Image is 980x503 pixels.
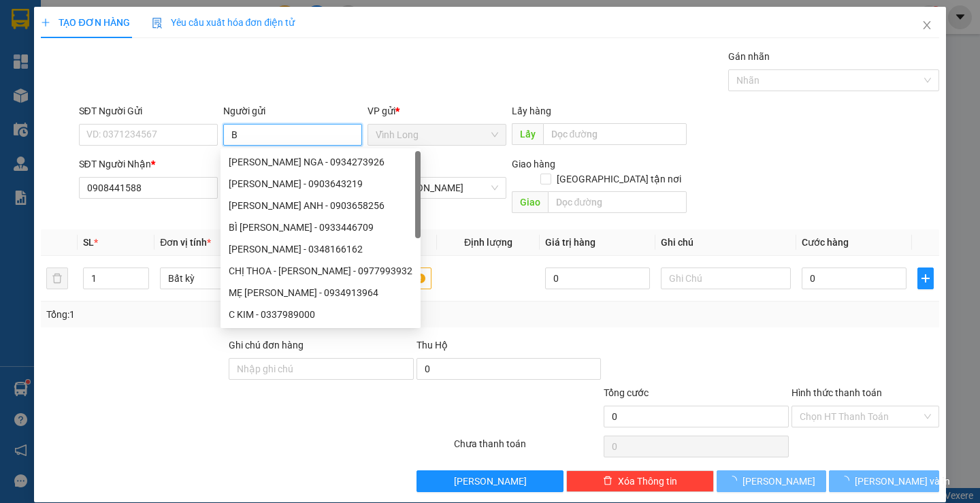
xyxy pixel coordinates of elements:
span: Increase Value [133,268,148,278]
span: delete [603,476,612,487]
div: Tổng: 1 [46,307,379,322]
input: 0 [545,267,650,289]
span: Đơn vị tính [160,237,211,248]
span: Thu Hộ [416,340,448,351]
div: [PERSON_NAME] - 0903643219 [229,176,412,191]
div: NGUYỄN THỊ KIM LIÊN - 0903643219 [220,173,421,195]
span: loading [840,476,855,485]
div: [PERSON_NAME] [88,44,197,61]
div: SĐT Người Gửi [79,103,218,118]
span: Cước hàng [802,237,849,248]
span: Giá trị hàng [545,237,595,248]
label: Hình thức thanh toán [791,387,882,398]
span: loading [728,476,742,485]
button: [PERSON_NAME] [717,470,826,492]
label: Ghi chú đơn hàng [229,340,304,351]
input: Ghi chú đơn hàng [229,358,414,380]
span: [PERSON_NAME] [454,474,527,489]
span: Thu rồi : [10,88,50,102]
div: Vĩnh Long [12,12,79,44]
span: [GEOGRAPHIC_DATA] tận nơi [551,172,687,186]
button: Close [908,7,946,45]
th: Ghi chú [655,229,796,256]
div: 0907906876 [88,61,197,80]
span: plus [41,18,50,27]
span: Yêu cầu xuất hóa đơn điện tử [152,17,295,28]
span: plus [918,273,933,284]
button: [PERSON_NAME] và In [829,470,938,492]
button: deleteXóa Thông tin [566,470,714,492]
span: Bất kỳ [168,268,282,289]
div: MẸ [PERSON_NAME] - 0934913964 [229,285,412,300]
span: Xóa Thông tin [618,474,677,489]
span: Gửi: [12,13,33,27]
div: [PERSON_NAME] ANH - 0903658256 [229,198,412,213]
input: Dọc đường [548,191,687,213]
div: LÂM KIM NGA - 0934273926 [220,151,421,173]
div: Chưa thanh toán [453,436,603,460]
span: close [921,20,932,31]
span: TP. Hồ Chí Minh [376,178,498,198]
div: BÌ KIM NGUYỆT - 0933446709 [220,216,421,238]
div: SĐT Người Nhận [79,157,218,172]
span: Định lượng [464,237,512,248]
span: Nhận: [88,13,121,27]
button: plus [917,267,934,289]
div: [PERSON_NAME] - 0348166162 [229,242,412,257]
span: Giao hàng [512,159,555,169]
label: Gán nhãn [728,51,770,62]
div: TP. [PERSON_NAME] [88,12,197,44]
span: Vĩnh Long [376,125,498,145]
span: SL [83,237,94,248]
div: 20.000 [10,88,81,118]
div: [PERSON_NAME] NGA - 0934273926 [229,155,412,169]
div: THIEN KIM - 0348166162 [220,238,421,260]
span: down [137,280,146,288]
span: Giao [512,191,548,213]
div: C KIM - 0337989000 [220,304,421,325]
div: MẸ KIM THY - 0934913964 [220,282,421,304]
div: Người gửi [223,103,362,118]
span: TẠO ĐƠN HÀNG [41,17,129,28]
button: [PERSON_NAME] [416,470,564,492]
span: Lấy [512,123,543,145]
span: up [137,270,146,278]
span: [PERSON_NAME] [742,474,815,489]
span: Decrease Value [133,278,148,289]
span: [PERSON_NAME] và In [855,474,950,489]
img: icon [152,18,163,29]
div: VP gửi [367,103,506,118]
span: Lấy hàng [512,106,551,116]
div: BÌ [PERSON_NAME] - 0933446709 [229,220,412,235]
div: C KIM ANH - 0903658256 [220,195,421,216]
input: Ghi Chú [661,267,791,289]
button: delete [46,267,68,289]
input: Dọc đường [543,123,687,145]
div: CHỊ THOA - KIM LÝ - 0977993932 [220,260,421,282]
div: C KIM - 0337989000 [229,307,412,322]
div: CHỊ THOA - [PERSON_NAME] - 0977993932 [229,263,412,278]
span: Tổng cước [604,387,649,398]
